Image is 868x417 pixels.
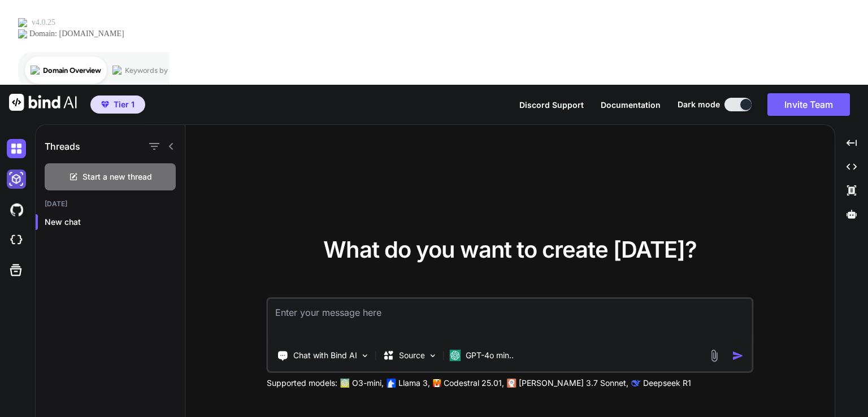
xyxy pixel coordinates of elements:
img: githubDark [7,200,26,219]
img: tab_keywords_by_traffic_grey.svg [112,66,121,75]
span: Documentation [601,100,661,110]
img: Pick Models [428,351,438,360]
img: darkChat [7,139,26,158]
p: Codestral 25.01, [444,377,504,389]
img: cloudideIcon [7,231,26,250]
div: Keywords by Traffic [125,67,190,74]
img: icon [732,350,744,362]
p: Supported models: [267,377,337,389]
div: v 4.0.25 [32,18,55,27]
span: What do you want to create [DATE]? [323,236,697,263]
img: Pick Tools [361,351,370,360]
p: GPT-4o min.. [466,350,514,361]
img: logo_orange.svg [18,18,27,27]
img: tab_domain_overview_orange.svg [31,66,40,75]
p: Deepseek R1 [643,377,691,389]
h1: Threads [45,140,80,153]
p: Chat with Bind AI [293,350,357,361]
p: O3-mini, [352,377,384,389]
p: Source [399,350,425,361]
button: Documentation [601,99,661,111]
button: premiumTier 1 [90,95,145,114]
div: Domain Overview [43,67,101,74]
img: darkAi-studio [7,170,26,189]
p: Llama 3, [398,377,430,389]
span: Start a new thread [83,171,152,183]
img: website_grey.svg [18,29,27,38]
p: New chat [45,216,185,228]
div: Domain: [DOMAIN_NAME] [29,29,124,38]
span: Tier 1 [114,99,134,110]
img: attachment [708,349,721,362]
img: premium [101,101,109,108]
span: Discord Support [519,100,584,110]
img: Llama2 [387,379,396,388]
button: Discord Support [519,99,584,111]
img: Bind AI [9,94,77,111]
img: Mistral-AI [433,379,441,387]
button: Invite Team [767,93,850,116]
img: GPT-4 [341,379,350,388]
img: claude [507,379,517,388]
span: Dark mode [678,99,720,110]
h2: [DATE] [36,199,185,208]
img: claude [632,379,641,388]
img: GPT-4o mini [450,350,461,361]
p: [PERSON_NAME] 3.7 Sonnet, [519,377,628,389]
